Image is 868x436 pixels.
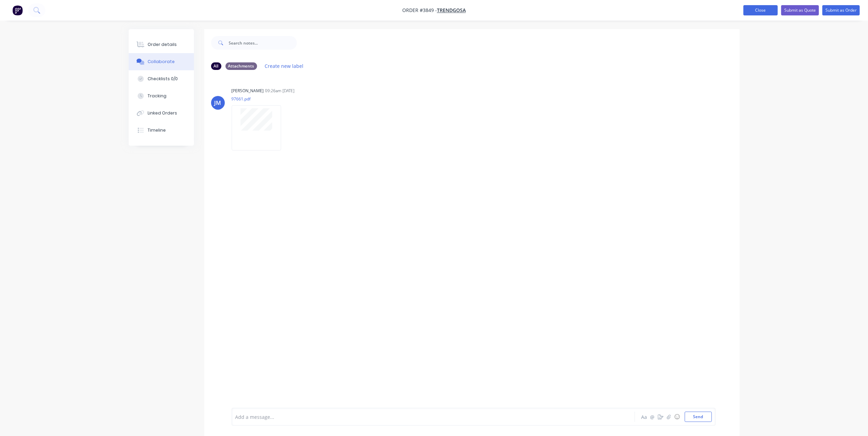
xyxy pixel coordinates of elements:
[225,62,257,70] div: Attachments
[215,99,221,107] div: JM
[129,87,194,105] button: Tracking
[129,105,194,122] button: Linked Orders
[265,88,295,94] div: 09:26am [DATE]
[148,59,175,65] div: Collaborate
[232,96,288,102] p: 97661.pdf
[781,5,819,15] button: Submit as Quote
[148,110,177,116] div: Linked Orders
[129,36,194,53] button: Order details
[822,5,860,15] button: Submit as Order
[129,53,194,70] button: Collaborate
[648,413,657,421] button: @
[12,5,23,15] img: Factory
[148,93,166,99] div: Tracking
[148,127,166,133] div: Timeline
[673,413,681,421] button: ☺
[685,412,712,422] button: Send
[261,61,307,71] button: Create new label
[148,41,177,48] div: Order details
[743,5,778,15] button: Close
[148,76,178,82] div: Checklists 0/0
[129,122,194,139] button: Timeline
[229,36,297,50] input: Search notes...
[129,70,194,87] button: Checklists 0/0
[437,7,466,14] a: Trendgosa
[402,7,437,14] span: Order #3849 -
[211,62,221,70] div: All
[640,413,648,421] button: Aa
[232,88,264,94] div: [PERSON_NAME]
